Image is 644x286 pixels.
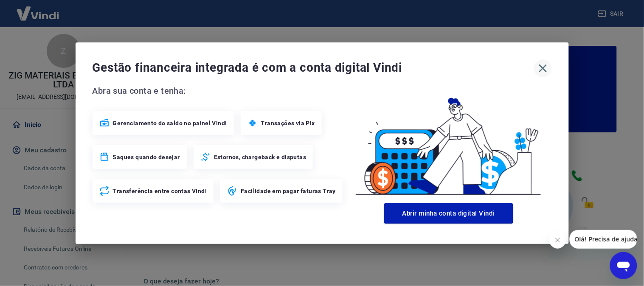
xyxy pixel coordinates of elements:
[610,252,637,279] iframe: Botão para abrir a janela de mensagens
[384,203,513,224] button: Abrir minha conta digital Vindi
[93,59,534,76] span: Gestão financeira integrada é com a conta digital Vindi
[5,6,71,13] span: Olá! Precisa de ajuda?
[570,230,637,249] iframe: Mensagem da empresa
[214,153,306,161] span: Estornos, chargeback e disputas
[93,84,346,98] span: Abra sua conta e tenha:
[261,119,315,127] span: Transações via Pix
[241,187,336,195] span: Facilidade em pagar faturas Tray
[113,187,207,195] span: Transferência entre contas Vindi
[113,119,227,127] span: Gerenciamento do saldo no painel Vindi
[113,153,180,161] span: Saques quando desejar
[549,232,566,249] iframe: Fechar mensagem
[346,84,552,200] img: Good Billing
